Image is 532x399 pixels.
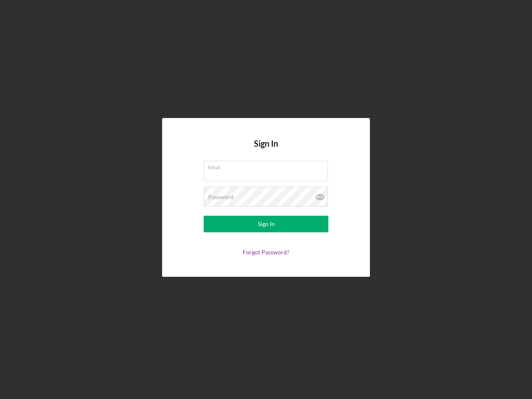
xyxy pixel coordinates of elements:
h4: Sign In [254,139,278,161]
button: Sign In [204,216,328,232]
label: Password [208,194,234,200]
label: Email [208,161,328,170]
a: Forgot Password? [243,249,289,256]
div: Sign In [258,216,275,232]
